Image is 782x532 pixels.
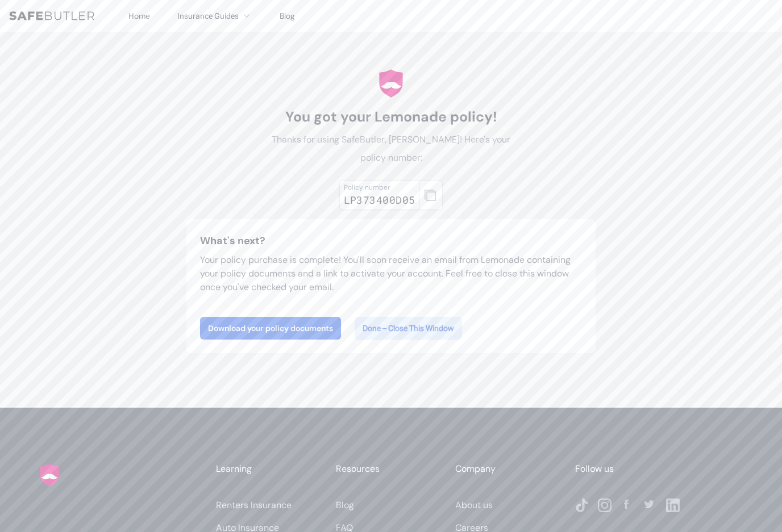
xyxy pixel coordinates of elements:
h3: What's next? [200,233,582,249]
button: Done – Close This Window [355,317,462,340]
p: Your policy purchase is complete! You'll soon receive an email from Lemonade containing your poli... [200,253,582,294]
a: Blog [336,499,354,511]
div: Learning [216,462,327,476]
p: Thanks for using SafeButler, [PERSON_NAME]! Here's your policy number: [264,131,518,167]
a: Renters Insurance [216,499,292,511]
div: Policy number [344,183,415,192]
div: Resources [336,462,447,476]
a: Home [128,11,150,21]
button: Insurance Guides [177,9,252,23]
div: LP373400D05 [344,192,415,208]
a: Blog [280,11,295,21]
div: Company [455,462,566,476]
h1: You got your Lemonade policy! [264,108,518,126]
div: Follow us [575,462,686,476]
a: Download your policy documents [200,317,341,340]
a: About us [455,499,493,511]
img: SafeButler Text Logo [9,11,94,20]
